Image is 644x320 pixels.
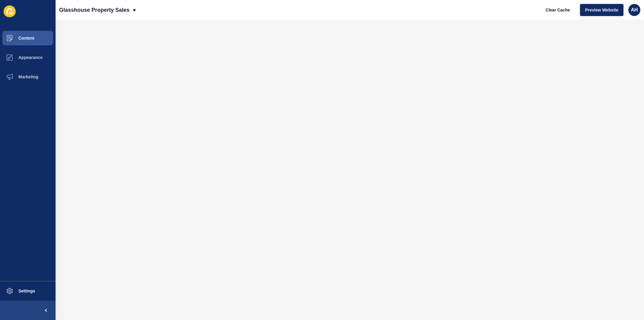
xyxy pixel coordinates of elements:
span: Clear Cache [546,7,570,13]
span: AH [631,7,638,13]
button: Preview Website [580,4,623,16]
button: Clear Cache [540,4,575,16]
span: Preview Website [585,7,618,13]
p: Glasshouse Property Sales [59,2,130,18]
